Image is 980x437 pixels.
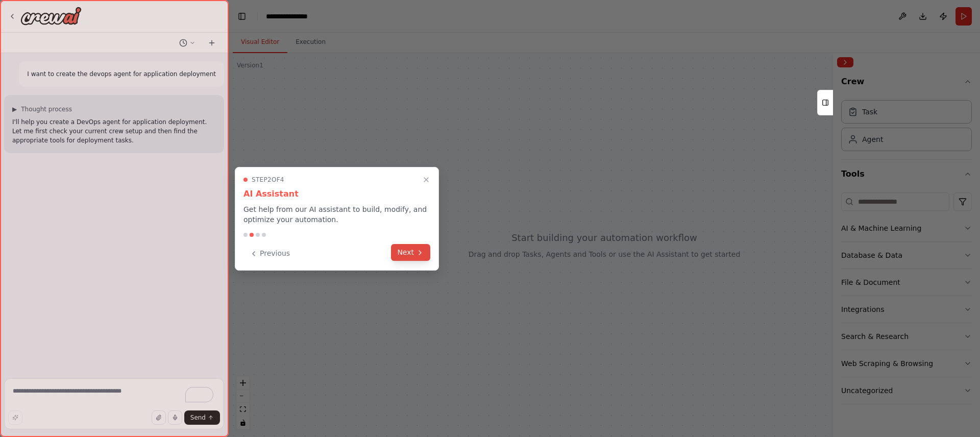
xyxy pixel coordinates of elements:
[252,176,284,184] span: Step 2 of 4
[243,204,430,225] p: Get help from our AI assistant to build, modify, and optimize your automation.
[235,9,249,23] button: Hide left sidebar
[243,245,296,262] button: Previous
[391,244,430,261] button: Next
[420,174,432,186] button: Close walkthrough
[243,188,430,200] h3: AI Assistant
